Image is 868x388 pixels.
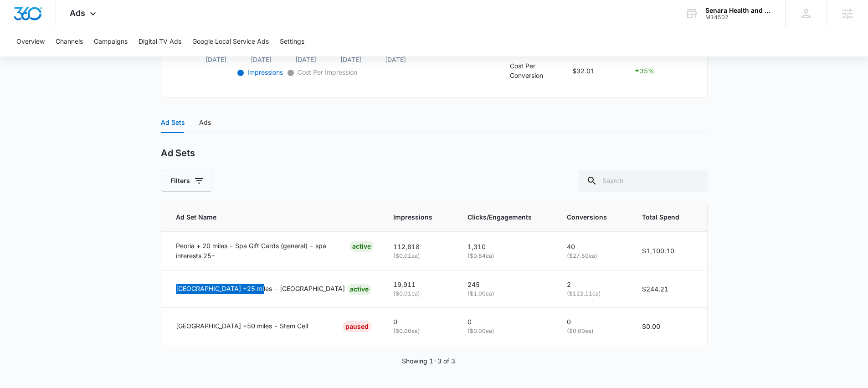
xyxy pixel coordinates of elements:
[393,290,446,298] p: ( $0.01 ea)
[176,241,349,261] p: Peoria + 20 miles - Spa Gift Cards (general) - spa interests 25-
[195,50,199,57] tspan: 0
[205,56,226,63] tspan: [DATE]
[393,280,446,290] p: 19,911
[349,241,374,252] div: ACTIVE
[467,212,532,222] span: Clicks/Engagements
[467,290,545,298] p: ( $1.00 ea)
[94,27,128,56] button: Campaigns
[631,232,707,271] td: $1,100.10
[567,327,620,336] p: ( $0.00 ea)
[176,321,308,331] p: [GEOGRAPHIC_DATA] +50 miles - Stem Cell
[70,8,85,18] span: Ads
[16,27,45,56] button: Overview
[340,56,361,63] tspan: [DATE]
[347,284,371,295] div: ACTIVE
[199,117,211,128] div: Ads
[176,284,345,294] p: [GEOGRAPHIC_DATA] +25 miles - [GEOGRAPHIC_DATA]
[567,212,607,222] span: Conversions
[393,252,446,260] p: ( $0.01 ea)
[393,317,446,327] p: 0
[246,68,283,76] span: Impressions
[402,356,455,366] p: Showing 1-3 of 3
[399,50,403,57] tspan: 0
[467,242,545,252] p: 1,310
[161,117,185,128] div: Ad Sets
[567,317,620,327] p: 0
[467,280,545,290] p: 245
[579,170,708,192] input: Search
[467,327,545,336] p: ( $0.00 ea)
[631,308,707,345] td: $0.00
[343,321,371,332] div: PAUSED
[570,59,631,82] td: $32.01
[567,280,620,290] p: 2
[567,290,620,298] p: ( $122.11 ea)
[295,56,316,63] tspan: [DATE]
[705,14,772,20] div: account id
[567,252,620,260] p: ( $27.50 ea)
[280,27,304,56] button: Settings
[633,65,690,76] div: 35 %
[705,7,772,14] div: account name
[385,56,406,63] tspan: [DATE]
[192,27,269,56] button: Google Local Service Ads
[567,242,620,252] p: 40
[642,212,679,222] span: Total Spend
[393,212,432,222] span: Impressions
[467,317,545,327] p: 0
[393,242,446,252] p: 112,818
[176,212,358,222] span: Ad Set Name
[296,68,357,76] span: Cost Per Impression
[631,271,707,308] td: $244.21
[139,27,181,56] button: Digital TV Ads
[393,327,446,336] p: ( $0.00 ea)
[467,252,545,260] p: ( $0.84 ea)
[161,170,212,192] button: Filters
[250,56,271,63] tspan: [DATE]
[56,27,83,56] button: Channels
[161,148,195,159] h2: Ad Sets
[508,59,570,82] td: Cost Per Conversion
